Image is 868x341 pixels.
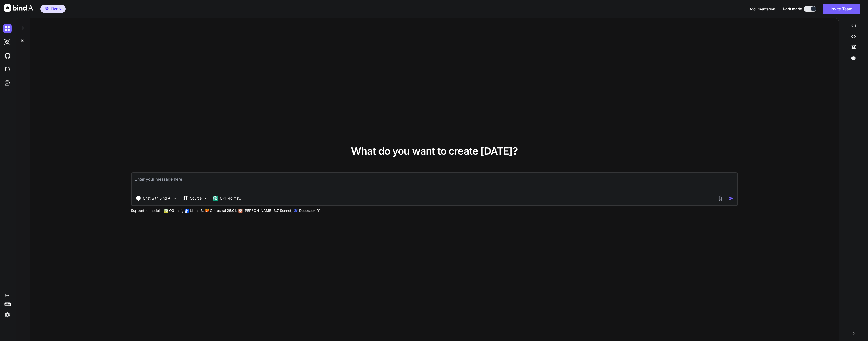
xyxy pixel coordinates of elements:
[210,208,237,213] p: Codestral 25.01,
[143,196,171,201] p: Chat with Bind AI
[164,209,168,213] img: GPT-4
[220,196,241,201] p: GPT-4o min..
[294,209,298,213] img: claude
[185,209,189,213] img: Llama2
[40,5,66,13] button: premiumTier 6
[3,38,12,46] img: darkAi-studio
[203,196,207,201] img: Pick Models
[728,196,734,201] img: icon
[190,208,204,213] p: Llama 3,
[190,196,202,201] p: Source
[213,196,218,201] img: GPT-4o mini
[4,4,34,12] img: Bind AI
[173,196,177,201] img: Pick Tools
[299,208,320,213] p: Deepseek R1
[717,195,723,201] img: attachment
[238,209,242,213] img: claude
[205,209,209,212] img: Mistral-AI
[3,51,12,60] img: githubDark
[51,6,61,11] span: Tier 6
[45,7,49,10] img: premium
[243,208,292,213] p: [PERSON_NAME] 3.7 Sonnet,
[3,65,12,74] img: cloudideIcon
[169,208,183,213] p: O3-mini,
[131,208,162,213] p: Supported models:
[783,6,802,11] span: Dark mode
[351,145,518,157] span: What do you want to create [DATE]?
[749,6,775,12] button: Documentation
[749,7,775,11] span: Documentation
[3,310,12,319] img: settings
[823,4,860,14] button: Invite Team
[3,24,12,33] img: darkChat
